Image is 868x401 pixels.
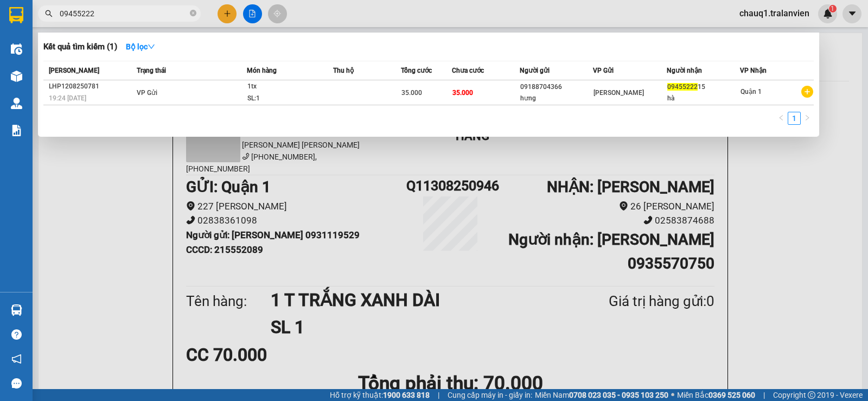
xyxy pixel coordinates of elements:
span: left [778,114,784,121]
span: [PERSON_NAME] [49,67,99,74]
span: notification [11,354,22,364]
span: Người nhận [667,67,702,74]
div: SL: 1 [247,93,329,105]
span: Chưa cước [452,67,484,74]
li: 1 [788,112,801,125]
div: hưng [520,93,593,104]
span: Người gửi [520,67,550,74]
span: 35.000 [401,89,422,97]
span: Tổng cước [401,67,432,74]
span: right [804,114,810,121]
b: Trà Lan Viên [14,70,40,121]
img: logo-vxr [9,7,23,23]
div: 09188704366 [520,81,593,93]
span: VP Gửi [137,89,157,97]
div: LHP1208250781 [49,81,133,92]
span: down [148,43,155,50]
img: warehouse-icon [11,71,22,82]
div: 15 [667,81,740,93]
span: search [45,10,53,17]
span: 19:24 [DATE] [49,94,86,102]
span: Thu hộ [333,67,354,74]
span: VP Nhận [740,67,767,74]
span: close-circle [190,9,196,19]
strong: Bộ lọc [126,42,155,51]
span: question-circle [11,329,22,340]
a: 1 [788,112,800,124]
div: hà [667,93,740,104]
li: (c) 2017 [91,52,149,65]
span: message [11,378,22,389]
span: Trạng thái [137,67,166,74]
img: warehouse-icon [11,304,22,316]
img: warehouse-icon [11,98,22,109]
button: Bộ lọcdown [117,38,164,55]
img: solution-icon [11,125,22,136]
h3: Kết quả tìm kiếm ( 1 ) [43,41,117,53]
span: 09455222 [667,83,698,91]
button: right [801,112,814,125]
span: close-circle [190,10,196,16]
span: 35.000 [452,89,473,97]
b: Trà Lan Viên - Gửi khách hàng [67,16,107,123]
span: [PERSON_NAME] [593,89,644,97]
span: VP Gửi [593,67,614,74]
li: Next Page [801,112,814,125]
li: Previous Page [775,112,788,125]
input: Tìm tên, số ĐT hoặc mã đơn [60,8,188,20]
div: 1tx [247,81,329,93]
span: Món hàng [247,67,277,74]
button: left [775,112,788,125]
span: plus-circle [801,86,813,98]
b: [DOMAIN_NAME] [91,41,149,50]
img: logo.jpg [118,14,144,40]
span: Quận 1 [741,88,762,96]
img: warehouse-icon [11,43,22,55]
